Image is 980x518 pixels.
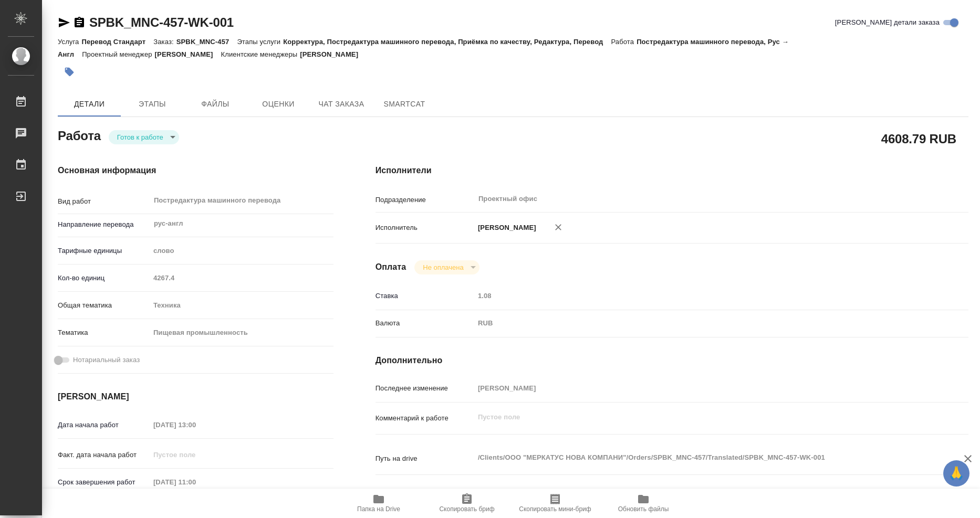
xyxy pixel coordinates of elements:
span: Папка на Drive [357,505,400,513]
p: Общая тематика [58,300,150,311]
h4: [PERSON_NAME] [58,390,333,403]
span: Обновить файлы [618,505,669,513]
div: Готов к работе [414,260,479,274]
p: Вид работ [58,196,150,207]
button: Не оплачена [420,263,466,272]
span: Файлы [190,98,241,111]
button: Обновить файлы [599,489,687,518]
p: Факт. дата начала работ [58,450,150,460]
a: SPBK_MNC-457-WK-001 [89,15,234,29]
p: Заказ: [153,38,176,46]
div: Техника [150,297,333,314]
input: Пустое поле [150,270,333,286]
button: Папка на Drive [335,489,423,518]
p: Последнее изменение [376,383,474,394]
button: Скопировать ссылку [73,16,86,29]
h2: 4608.79 RUB [881,130,956,147]
input: Пустое поле [150,417,242,432]
input: Пустое поле [474,380,919,396]
p: SPBK_MNC-457 [176,38,237,46]
h2: Работа [58,125,101,144]
p: Клиентские менеджеры [221,50,300,58]
span: Чат заказа [316,98,367,111]
p: [PERSON_NAME] [155,50,221,58]
p: Услуга [58,38,81,46]
input: Пустое поле [150,447,242,462]
h4: Оплата [376,261,406,273]
p: Кол-во единиц [58,273,150,283]
p: Подразделение [376,195,474,205]
p: Путь на drive [376,453,474,464]
h4: Основная информация [58,164,333,177]
button: 🙏 [943,460,969,487]
input: Пустое поле [474,288,919,303]
p: [PERSON_NAME] [474,223,536,233]
p: Тарифные единицы [58,246,150,256]
p: Дата начала работ [58,420,150,430]
textarea: /Clients/ООО "МЕРКАТУС НОВА КОМПАНИ"/Orders/SPBK_MNC-457/Translated/SPBK_MNC-457-WK-001 [474,449,919,467]
input: Пустое поле [150,474,242,490]
span: Детали [64,98,114,111]
span: Этапы [127,98,178,111]
span: [PERSON_NAME] детали заказа [835,17,940,28]
button: Скопировать бриф [423,489,511,518]
span: Нотариальный заказ [73,355,140,365]
div: Пищевая промышленность [150,324,333,342]
button: Добавить тэг [58,60,81,83]
h4: Исполнители [376,164,968,177]
div: слово [150,242,333,260]
span: SmartCat [379,98,430,111]
div: RUB [474,314,919,332]
p: Тематика [58,327,150,338]
p: Корректура, Постредактура машинного перевода, Приёмка по качеству, Редактура, Перевод [283,38,611,46]
button: Готов к работе [114,133,166,142]
p: Работа [611,38,637,46]
p: Ставка [376,291,474,301]
h4: Дополнительно [376,354,968,367]
p: Этапы услуги [237,38,283,46]
span: 🙏 [947,462,965,484]
p: Комментарий к работе [376,413,474,424]
p: Исполнитель [376,223,474,233]
button: Скопировать мини-бриф [511,489,599,518]
span: Скопировать бриф [439,505,494,513]
p: Перевод Стандарт [81,38,153,46]
p: Валюта [376,318,474,329]
button: Скопировать ссылку для ЯМессенджера [58,16,70,29]
button: Удалить исполнителя [547,216,570,239]
span: Скопировать мини-бриф [519,505,591,513]
p: Проектный менеджер [82,50,154,58]
div: Готов к работе [109,130,179,144]
span: Оценки [253,98,304,111]
p: Направление перевода [58,219,150,230]
p: Срок завершения работ [58,477,150,488]
p: [PERSON_NAME] [300,50,366,58]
